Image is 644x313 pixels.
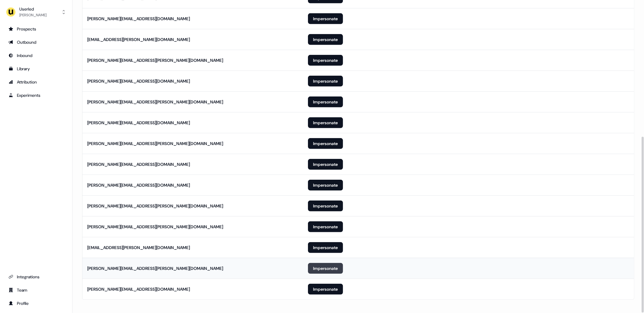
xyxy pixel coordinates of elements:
[8,79,64,85] div: Attribution
[308,159,343,170] button: Impersonate
[87,182,190,188] div: [PERSON_NAME][EMAIL_ADDRESS][DOMAIN_NAME]
[87,36,190,43] div: [EMAIL_ADDRESS][PERSON_NAME][DOMAIN_NAME]
[8,39,64,45] div: Outbound
[87,224,223,230] div: [PERSON_NAME][EMAIL_ADDRESS][PERSON_NAME][DOMAIN_NAME]
[87,141,223,147] div: [PERSON_NAME][EMAIL_ADDRESS][PERSON_NAME][DOMAIN_NAME]
[308,34,343,45] button: Impersonate
[308,242,343,253] button: Impersonate
[308,201,343,211] button: Impersonate
[8,66,64,72] div: Library
[87,99,223,105] div: [PERSON_NAME][EMAIL_ADDRESS][PERSON_NAME][DOMAIN_NAME]
[308,117,343,128] button: Impersonate
[5,77,67,87] a: Go to attribution
[87,245,190,251] div: [EMAIL_ADDRESS][PERSON_NAME][DOMAIN_NAME]
[87,161,190,167] div: [PERSON_NAME][EMAIL_ADDRESS][DOMAIN_NAME]
[5,285,67,295] a: Go to team
[5,24,67,34] a: Go to prospects
[308,55,343,66] button: Impersonate
[308,96,343,107] button: Impersonate
[19,12,46,18] div: [PERSON_NAME]
[308,263,343,274] button: Impersonate
[87,57,223,63] div: [PERSON_NAME][EMAIL_ADDRESS][PERSON_NAME][DOMAIN_NAME]
[87,78,190,84] div: [PERSON_NAME][EMAIL_ADDRESS][DOMAIN_NAME]
[8,26,64,32] div: Prospects
[8,92,64,98] div: Experiments
[8,287,64,293] div: Team
[5,64,67,74] a: Go to templates
[308,221,343,232] button: Impersonate
[87,286,190,292] div: [PERSON_NAME][EMAIL_ADDRESS][DOMAIN_NAME]
[5,37,67,47] a: Go to outbound experience
[8,274,64,280] div: Integrations
[308,76,343,87] button: Impersonate
[19,6,46,12] div: Userled
[87,203,223,209] div: [PERSON_NAME][EMAIL_ADDRESS][PERSON_NAME][DOMAIN_NAME]
[87,16,190,22] div: [PERSON_NAME][EMAIL_ADDRESS][DOMAIN_NAME]
[308,180,343,191] button: Impersonate
[87,265,223,271] div: [PERSON_NAME][EMAIL_ADDRESS][PERSON_NAME][DOMAIN_NAME]
[5,299,67,308] a: Go to profile
[5,90,67,100] a: Go to experiments
[8,52,64,58] div: Inbound
[5,51,67,60] a: Go to Inbound
[5,272,67,282] a: Go to integrations
[308,13,343,24] button: Impersonate
[308,138,343,149] button: Impersonate
[8,300,64,306] div: Profile
[5,5,67,19] button: Userled[PERSON_NAME]
[308,284,343,295] button: Impersonate
[87,120,190,126] div: [PERSON_NAME][EMAIL_ADDRESS][DOMAIN_NAME]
